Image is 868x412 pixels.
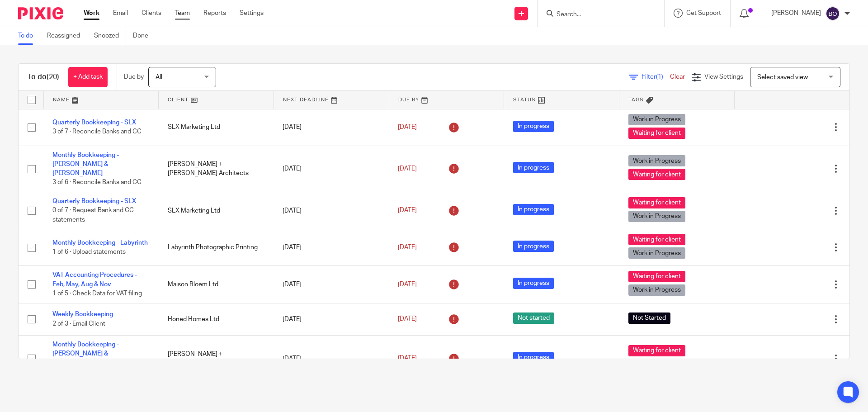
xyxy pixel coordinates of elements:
span: Waiting for client [628,345,685,356]
span: In progress [513,162,554,173]
span: Work in Progress [628,114,685,125]
img: Pixie [18,7,63,19]
td: [PERSON_NAME] + [PERSON_NAME] Architects [159,146,274,192]
span: Work in Progress [628,359,685,370]
a: Snoozed [94,27,126,45]
span: Work in Progress [628,247,685,259]
a: Monthly Bookkeeping - [PERSON_NAME] & [PERSON_NAME] [52,152,119,177]
span: 3 of 6 · Reconcile Banks and CC [52,180,142,186]
td: [DATE] [274,229,389,266]
span: Select saved view [757,74,808,81]
span: [DATE] [398,316,417,322]
span: Tags [628,97,644,102]
a: Monthly Bookkeeping - [PERSON_NAME] & [PERSON_NAME] [52,341,119,366]
a: Team [175,9,190,18]
span: Not started [513,313,554,324]
span: In progress [513,204,554,215]
td: Honed Homes Ltd [159,303,274,335]
td: SLX Marketing Ltd [159,109,274,146]
td: [DATE] [274,336,389,382]
input: Search [556,11,637,19]
td: [DATE] [274,109,389,146]
span: Waiting for client [628,271,685,282]
span: Waiting for client [628,197,685,208]
a: Email [113,9,128,18]
td: [DATE] [274,266,389,303]
span: [DATE] [398,244,417,251]
td: [DATE] [274,192,389,229]
a: Weekly Bookkeeping [52,311,113,317]
td: [PERSON_NAME] + [PERSON_NAME] Architects [159,336,274,382]
span: In progress [513,241,554,252]
a: VAT Accounting Procedures - Feb, May, Aug & Nov [52,272,137,287]
a: Work [84,9,99,18]
a: Reports [203,9,226,18]
span: Waiting for client [628,234,685,245]
a: Done [133,27,155,45]
a: + Add task [68,67,108,87]
span: Filter [642,74,670,80]
a: Clear [670,74,685,80]
span: [DATE] [398,281,417,288]
span: (1) [656,74,663,80]
span: View Settings [704,74,743,80]
h1: To do [28,72,59,82]
span: 1 of 5 · Check Data for VAT filing [52,290,142,297]
span: [DATE] [398,124,417,130]
span: 2 of 3 · Email Client [52,321,105,327]
span: In progress [513,278,554,289]
td: SLX Marketing Ltd [159,192,274,229]
span: In progress [513,121,554,132]
span: Not Started [628,313,670,324]
span: [DATE] [398,208,417,214]
span: Get Support [686,10,721,16]
a: Settings [240,9,264,18]
span: Waiting for client [628,128,685,139]
td: Maison Bloem Ltd [159,266,274,303]
a: Quarterly Bookkeeping - SLX [52,198,136,204]
td: Labyrinth Photographic Printing [159,229,274,266]
span: (20) [47,73,59,81]
span: 3 of 7 · Reconcile Banks and CC [52,129,142,135]
span: In progress [513,352,554,363]
td: [DATE] [274,303,389,335]
a: Quarterly Bookkeeping - SLX [52,119,136,126]
span: 1 of 6 · Upload statements [52,249,126,256]
span: Work in Progress [628,284,685,296]
span: [DATE] [398,355,417,362]
span: Work in Progress [628,211,685,222]
a: Monthly Bookkeeping - Labyrinth [52,240,148,246]
span: Waiting for client [628,169,685,180]
p: [PERSON_NAME] [771,9,821,18]
span: 0 of 7 · Request Bank and CC statements [52,208,134,223]
td: [DATE] [274,146,389,192]
img: svg%3E [826,6,840,21]
a: To do [18,27,40,45]
span: [DATE] [398,166,417,172]
span: Work in Progress [628,155,685,166]
p: Due by [124,72,144,81]
a: Reassigned [47,27,87,45]
a: Clients [142,9,161,18]
span: All [156,74,162,81]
